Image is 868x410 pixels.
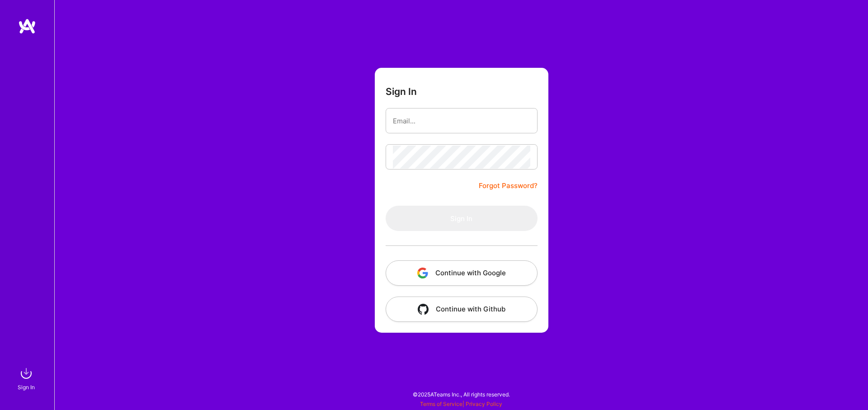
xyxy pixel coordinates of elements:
[386,297,538,322] button: Continue with Github
[418,304,429,315] img: icon
[54,383,868,405] div: © 2025 ATeams Inc., All rights reserved.
[17,364,35,382] img: sign in
[18,382,35,392] div: Sign In
[420,401,462,407] a: Terms of Service
[19,364,35,392] a: sign inSign In
[393,109,530,132] input: Email...
[466,401,502,407] a: Privacy Policy
[18,18,36,34] img: logo
[417,268,428,278] img: icon
[479,180,538,191] a: Forgot Password?
[386,206,538,231] button: Sign In
[386,86,417,97] h3: Sign In
[386,260,538,286] button: Continue with Google
[420,401,502,407] span: |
